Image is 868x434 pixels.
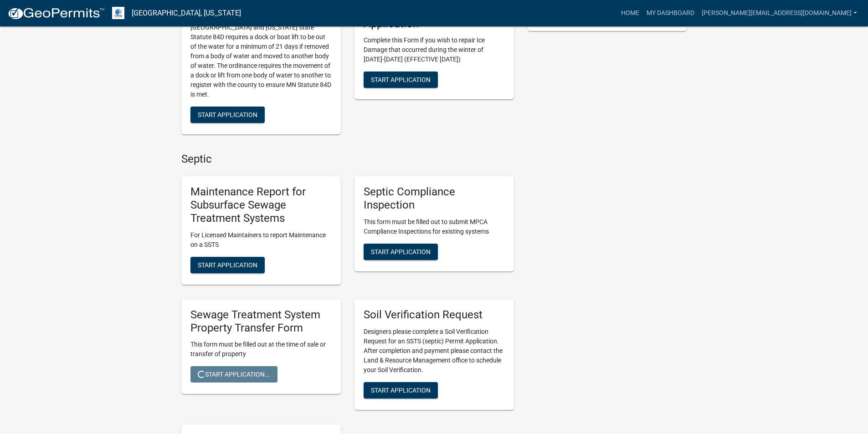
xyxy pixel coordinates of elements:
a: My Dashboard [643,5,698,22]
p: For Licensed Maintainers to report Maintenance on a SSTS [190,230,332,250]
button: Start Application [364,382,438,398]
img: Otter Tail County, Minnesota [112,7,124,19]
p: Designers please complete a Soil Verification Request for an SSTS (septic) Permit Application. Af... [364,327,505,375]
span: Start Application [371,76,431,83]
a: [GEOGRAPHIC_DATA], [US_STATE] [132,5,241,21]
button: Start Application [190,107,265,123]
h5: Soil Verification Request [364,308,505,322]
p: This form must be filled out at the time of sale or transfer of property [190,340,332,359]
a: [PERSON_NAME][EMAIL_ADDRESS][DOMAIN_NAME] [698,5,861,22]
button: Start Application [364,71,438,88]
p: This form must be filled out to submit MPCA Compliance Inspections for existing systems [364,217,505,236]
button: Start Application [364,244,438,260]
a: Home [617,5,643,22]
h5: Maintenance Report for Subsurface Sewage Treatment Systems [190,185,332,225]
h5: Septic Compliance Inspection [364,185,505,212]
p: [GEOGRAPHIC_DATA] and [US_STATE] State Statute 84D requires a dock or boat lift to be out of the ... [190,23,332,99]
span: Start Application [371,248,431,255]
span: Start Application [198,261,257,268]
span: Start Application [371,386,431,393]
button: Start Application... [190,366,277,383]
span: Start Application [198,111,257,118]
button: Start Application [190,257,265,273]
p: Complete this Form if you wish to repair Ice Damage that occurred during the winter of [DATE]-[DA... [364,36,505,64]
h4: Septic [181,153,514,166]
h5: Sewage Treatment System Property Transfer Form [190,308,332,335]
span: Start Application... [198,371,270,378]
